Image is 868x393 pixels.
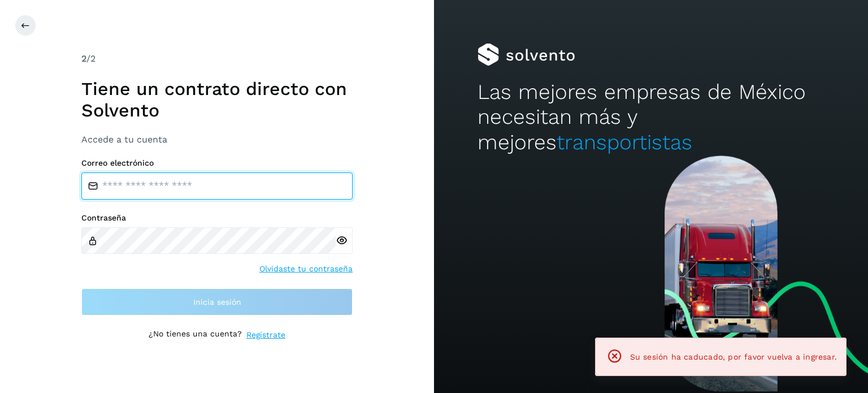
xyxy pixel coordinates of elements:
h2: Las mejores empresas de México necesitan más y mejores [478,80,824,155]
div: /2 [81,52,353,66]
h3: Accede a tu cuenta [81,134,353,145]
button: Inicia sesión [81,288,353,316]
span: Su sesión ha caducado, por favor vuelva a ingresar. [630,352,837,361]
label: Contraseña [81,213,353,223]
span: Inicia sesión [193,298,241,306]
p: ¿No tienes una cuenta? [149,329,242,341]
span: 2 [81,53,86,64]
a: Regístrate [246,329,285,341]
label: Correo electrónico [81,158,353,168]
a: Olvidaste tu contraseña [259,263,353,275]
span: transportistas [557,130,692,154]
h1: Tiene un contrato directo con Solvento [81,78,353,122]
